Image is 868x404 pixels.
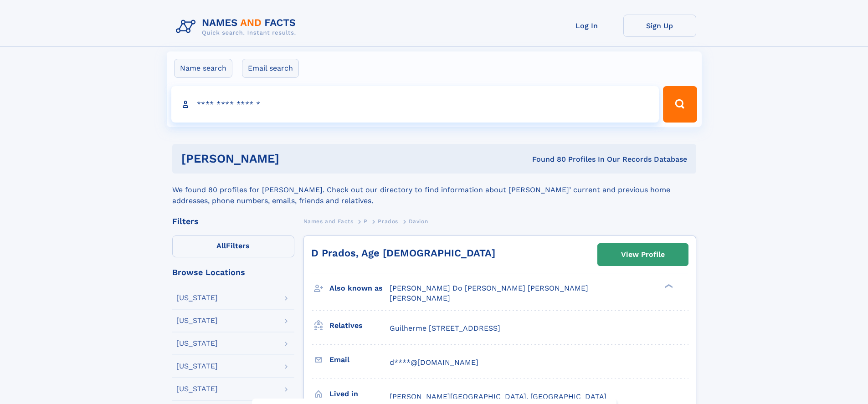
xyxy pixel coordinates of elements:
[171,86,659,123] input: search input
[378,218,398,225] span: Prados
[176,363,218,370] div: [US_STATE]
[550,15,623,37] a: Log In
[176,385,218,393] div: [US_STATE]
[174,59,232,78] label: Name search
[621,244,665,265] div: View Profile
[242,59,299,78] label: Email search
[329,386,390,402] h3: Lived in
[176,317,218,324] div: [US_STATE]
[329,352,390,368] h3: Email
[181,153,406,164] h1: [PERSON_NAME]
[172,235,294,257] label: Filters
[311,247,495,259] a: D Prados, Age [DEMOGRAPHIC_DATA]
[390,323,500,333] a: Guilherme [STREET_ADDRESS]
[172,268,294,276] div: Browse Locations
[172,174,696,206] div: We found 80 profiles for [PERSON_NAME]. Check out our directory to find information about [PERSON...
[303,215,354,227] a: Names and Facts
[623,15,696,37] a: Sign Up
[390,284,588,292] span: [PERSON_NAME] Do [PERSON_NAME] [PERSON_NAME]
[176,340,218,347] div: [US_STATE]
[406,154,687,164] div: Found 80 Profiles In Our Records Database
[378,215,398,227] a: Prados
[364,215,368,227] a: P
[216,241,226,250] span: All
[172,217,294,225] div: Filters
[329,281,390,296] h3: Also known as
[329,318,390,333] h3: Relatives
[364,218,368,225] span: P
[390,392,606,401] span: [PERSON_NAME][GEOGRAPHIC_DATA], [GEOGRAPHIC_DATA]
[176,294,218,302] div: [US_STATE]
[172,15,303,39] img: Logo Names and Facts
[598,244,688,266] a: View Profile
[663,283,673,289] div: ❯
[663,86,697,123] button: Search Button
[390,294,450,302] span: [PERSON_NAME]
[409,218,428,225] span: Davion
